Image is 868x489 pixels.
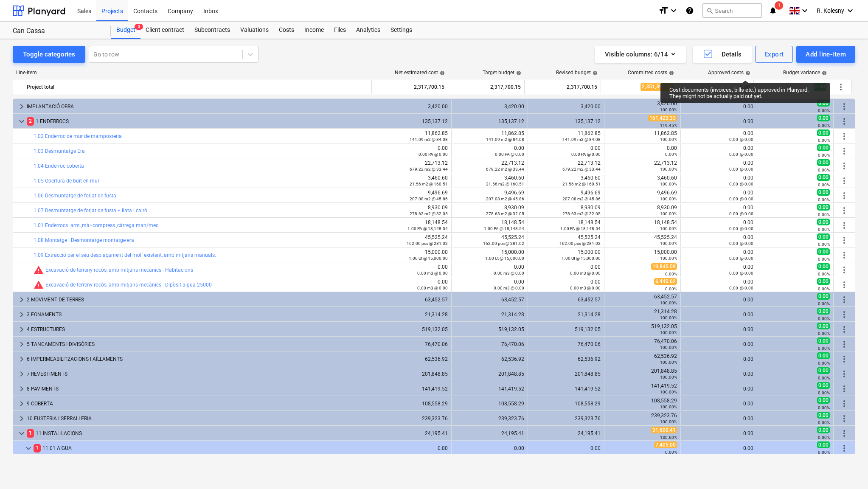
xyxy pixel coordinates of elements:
[455,326,524,332] div: 519,132.05
[531,118,601,124] div: 135,137.12
[379,371,448,377] div: 201,848.85
[452,80,521,94] div: 2,317,700.15
[556,70,598,76] div: Revised budget
[135,24,143,30] span: 3
[651,427,677,433] span: 31,600.41
[608,398,677,410] div: 108,558.29
[681,80,750,94] div: 0.00
[379,279,448,291] div: 0.00
[379,356,448,362] div: 62,536.92
[648,115,677,121] span: 161,423.33
[34,133,122,139] a: 1.02 Enderroc de mur de mamposteria
[23,49,75,60] div: Toggle categories
[379,386,448,392] div: 141,419.52
[455,205,524,216] div: 8,930.09
[34,265,44,275] span: Committed costs exceed revised budget
[608,101,677,112] div: 3,420.00
[455,160,524,172] div: 22,713.12
[455,341,524,347] div: 76,470.06
[658,6,669,16] i: format_size
[531,356,601,362] div: 62,536.92
[608,160,677,172] div: 22,713.12
[608,219,677,231] div: 18,148.54
[455,219,524,231] div: 18,148.54
[660,390,677,394] small: 100.00%
[660,301,677,305] small: 100.00%
[817,129,830,136] span: 0.00
[608,249,677,261] div: 15,000.00
[23,443,34,453] span: keyboard_arrow_down
[395,70,445,76] div: Net estimated cost
[17,369,27,379] span: keyboard_arrow_right
[817,115,830,121] span: 0.00
[817,100,830,107] span: 0.00
[684,130,753,142] div: 0.00
[608,175,677,187] div: 3,460.60
[665,152,677,157] small: 0.00%
[660,241,677,246] small: 100.00%
[34,441,371,455] div: 11.01 AIGUA
[531,416,601,422] div: 239,323.76
[379,145,448,157] div: 0.00
[806,49,846,60] div: Add line-item
[483,241,524,246] small: 162.00 pcs @ 281.02
[379,130,448,142] div: 11,862.85
[17,413,27,424] span: keyboard_arrow_right
[27,427,371,440] div: 11 INSTAL·LACIONS
[660,345,677,350] small: 100.00%
[486,137,524,142] small: 141.09 m2 @ 84.08
[660,256,677,261] small: 100.00%
[640,83,674,91] span: 2,351,391.36
[455,430,524,436] div: 24,195.41
[660,107,677,112] small: 100.00%
[379,190,448,202] div: 9,496.69
[34,208,147,214] a: 1.07 Desmuntatge de forjat de fusta + llata i cairó
[17,339,27,349] span: keyboard_arrow_right
[410,211,448,216] small: 278.63 m2 @ 32.05
[494,271,524,275] small: 0.00 m3 @ 0.00
[455,312,524,318] div: 21,314.28
[531,145,601,157] div: 0.00
[531,234,601,246] div: 45,525.24
[385,22,417,39] div: Settings
[27,382,371,396] div: 8 PAVIMENTS
[531,264,601,276] div: 0.00
[836,82,846,92] span: More actions
[570,271,601,275] small: 0.00 m3 @ 0.00
[531,371,601,377] div: 201,848.85
[27,397,371,410] div: 9 COBERTA
[669,6,679,16] i: keyboard_arrow_down
[407,226,448,231] small: 1.00 PA @ 18,148.54
[329,22,351,39] div: Files
[379,234,448,246] div: 45,525.24
[486,182,524,186] small: 21.56 m2 @ 160.51
[678,148,868,489] div: Widget de chat
[379,416,448,422] div: 239,323.76
[351,22,385,39] div: Analytics
[27,367,371,381] div: 7 REVESTIMENTS
[27,323,371,336] div: 4 ESTRUCTURES
[703,49,742,60] div: Details
[486,167,524,171] small: 679.22 m2 @ 33.44
[410,182,448,186] small: 21.56 m2 @ 160.51
[34,237,134,243] a: 1.08 Montatge i Desmontatge montatge era
[379,219,448,231] div: 18,148.54
[684,118,753,124] div: 0.00
[769,6,777,16] i: notifications
[379,249,448,261] div: 15,000.00
[17,324,27,334] span: keyboard_arrow_right
[608,145,677,157] div: 0.00
[455,445,524,451] div: 0.00
[379,160,448,172] div: 22,713.12
[34,222,160,228] a: 1.01 Enderrocs .arm.,mà+compress.,càrrega man/mec.
[17,399,27,409] span: keyboard_arrow_right
[755,46,793,63] button: Export
[483,70,521,76] div: Target budget
[531,175,601,187] div: 3,460.60
[660,360,677,365] small: 100.00%
[660,137,677,142] small: 100.00%
[417,271,448,275] small: 0.00 m3 @ 0.00
[455,356,524,362] div: 62,536.92
[438,70,445,76] span: help
[17,116,27,126] span: keyboard_arrow_down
